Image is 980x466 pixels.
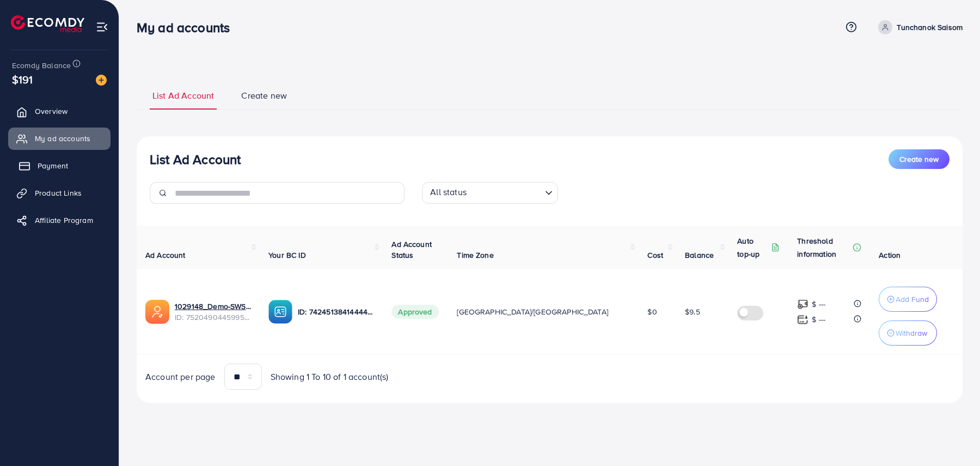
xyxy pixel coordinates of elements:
span: Ad Account Status [391,239,432,261]
img: image [96,75,107,86]
img: menu [96,21,108,33]
span: $191 [12,71,33,87]
span: ID: 7520490445995081736 [175,312,251,323]
a: Tunchanok Saisom [874,20,963,34]
span: Cost [647,250,663,261]
a: Overview [8,100,111,122]
span: Ad Account [145,250,186,261]
span: List Ad Account [152,89,214,102]
p: Tunchanok Saisom [897,21,963,34]
span: [GEOGRAPHIC_DATA]/[GEOGRAPHIC_DATA] [457,306,608,317]
button: Withdraw [879,320,937,346]
span: Approved [391,305,438,319]
p: $ --- [812,298,825,311]
span: Action [879,250,901,261]
span: $0 [647,306,657,317]
img: logo [11,15,84,32]
img: ic-ba-acc.ded83a64.svg [268,300,292,324]
span: Product Links [35,187,82,198]
span: Your BC ID [268,250,306,261]
a: Affiliate Program [8,209,111,231]
button: Create new [889,149,950,169]
div: Search for option [422,182,558,204]
p: Withdraw [896,326,927,340]
a: Product Links [8,182,111,204]
span: Create new [241,89,287,102]
p: $ --- [812,313,825,326]
img: ic-ads-acc.e4c84228.svg [145,300,169,324]
h3: My ad accounts [137,20,238,35]
img: top-up amount [797,299,808,310]
p: Auto top-up [737,234,769,261]
span: $9.5 [685,306,700,317]
img: top-up amount [797,314,808,325]
span: Overview [35,106,68,117]
button: Add Fund [879,287,937,312]
span: Payment [38,160,68,171]
span: Affiliate Program [35,215,93,226]
span: All status [428,184,469,201]
p: ID: 7424513841444454416 [298,305,374,318]
span: Account per page [145,371,216,383]
input: Search for option [470,184,541,201]
p: Threshold information [797,234,850,261]
h3: List Ad Account [150,152,241,167]
span: Balance [685,250,714,261]
a: My ad accounts [8,128,111,149]
span: My ad accounts [35,133,90,144]
span: Time Zone [457,250,493,261]
span: Create new [899,154,939,165]
p: Add Fund [896,293,929,306]
a: 1029148_Demo-SWSD_1751000925270 [175,301,251,312]
div: <span class='underline'>1029148_Demo-SWSD_1751000925270</span></br>7520490445995081736 [175,301,251,323]
a: Payment [8,155,111,177]
span: Showing 1 To 10 of 1 account(s) [271,371,389,383]
span: Ecomdy Balance [12,60,71,71]
iframe: Chat [934,417,972,458]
